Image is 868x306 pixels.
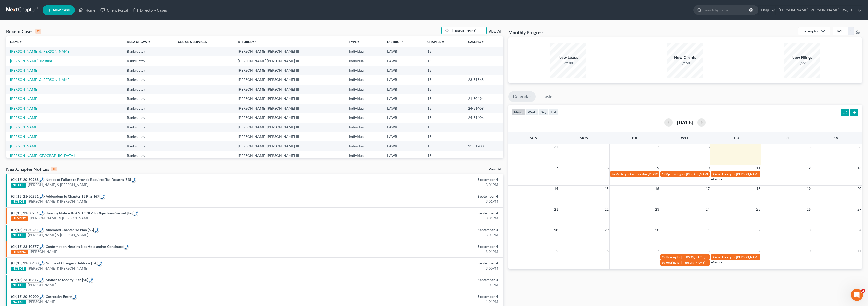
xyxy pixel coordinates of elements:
div: 1:01PM [339,299,498,304]
span: Hearing for [PERSON_NAME] [666,255,705,259]
img: hfpfyWBK5wQHBAGPgDf9c6qAYOxxMAAAAASUVORK5CYII= [39,294,43,299]
div: Call: 13) 21-30231 [100,194,105,199]
div: HEARING [11,250,28,254]
div: September, 4 [339,177,498,182]
td: LAWB [383,66,423,75]
span: 1 [707,227,710,233]
span: Sun [530,136,537,140]
div: Call: 13) 21-50638 [97,261,102,266]
td: Individual [345,94,383,103]
span: 9a [612,172,615,176]
div: NextChapter Notices [6,166,57,172]
div: 3:01PM [339,216,498,221]
div: Recent Cases [6,28,41,34]
td: [PERSON_NAME] [PERSON_NAME] III [234,85,345,94]
td: Bankruptcy [123,66,174,75]
td: 13 [423,104,464,113]
div: Call: 13) 23-10877 [16,244,44,249]
span: 24 [705,206,710,212]
td: LAWB [383,151,423,160]
div: New Leads [550,55,586,60]
span: 15 [604,186,609,192]
a: (Ch13) 21-30231- Amended Chapter 13 Plan [65] [11,228,94,232]
td: LAWB [383,56,423,66]
span: Hearing for [PERSON_NAME] [721,255,760,259]
td: 13 [423,85,464,94]
a: (Ch13) 20-30968- Notice of Failure to Provide Required Tax Returns [53] [11,177,131,182]
a: Typeunfold_more [349,40,360,44]
div: HEARING [11,216,28,221]
span: 3 [808,227,811,233]
span: 16 [655,186,660,192]
span: 6 [606,248,609,254]
div: Call: 13) 21-30231 [16,227,44,232]
a: +9 more [711,177,722,181]
a: Nameunfold_more [10,40,22,44]
td: 13 [423,132,464,141]
a: [PERSON_NAME] & [PERSON_NAME] [10,49,70,53]
span: Sat [834,136,840,140]
span: 9a [662,261,665,264]
td: Bankruptcy [123,85,174,94]
span: 17 [705,186,710,192]
button: day [538,109,549,115]
a: [PERSON_NAME] [10,115,38,120]
div: September, 4 [339,227,498,232]
td: Bankruptcy [123,151,174,160]
span: 12 [806,165,811,171]
span: 31 [553,144,559,150]
td: Bankruptcy [123,94,174,103]
i: unfold_more [19,40,22,44]
i: unfold_more [401,40,404,44]
td: [PERSON_NAME] [PERSON_NAME] III [234,94,345,103]
span: Tue [631,136,638,140]
td: 13 [423,113,464,122]
td: [PERSON_NAME] [PERSON_NAME] III [234,104,345,113]
span: Hearing for [PERSON_NAME] [666,261,705,264]
a: Attorneyunfold_more [238,40,257,44]
span: Wed [681,136,689,140]
span: 7 [556,165,559,171]
span: 14 [553,186,559,192]
td: Individual [345,104,383,113]
a: [PERSON_NAME] [30,249,58,254]
td: Bankruptcy [123,47,174,56]
div: NOTICE [11,300,26,304]
img: hfpfyWBK5wQHBAGPgDf9c6qAYOxxMAAAAASUVORK5CYII= [39,244,43,249]
a: [PERSON_NAME] & [PERSON_NAME] [28,232,88,237]
a: [PERSON_NAME] & [PERSON_NAME] [28,199,88,204]
a: Directory Cases [131,6,170,15]
div: 3:01PM [339,199,498,204]
a: [PERSON_NAME] & [PERSON_NAME] [28,182,88,187]
span: 13 [857,165,862,171]
div: September, 4 [339,261,498,266]
img: hfpfyWBK5wQHBAGPgDf9c6qAYOxxMAAAAASUVORK5CYII= [39,194,43,199]
a: Help [759,6,775,15]
td: LAWB [383,47,423,56]
td: 13 [423,47,464,56]
a: Area of Lawunfold_more [127,40,151,44]
td: Bankruptcy [123,56,174,66]
a: [PERSON_NAME] [PERSON_NAME] Law, LLC [776,6,862,15]
td: Bankruptcy [123,113,174,122]
div: Call: 13) 23-10877 [88,277,93,282]
td: 13 [423,151,464,160]
span: 28 [553,227,559,233]
div: 9/180 [550,60,586,66]
a: [PERSON_NAME], Kostilas [10,59,52,63]
span: 2 [861,289,865,293]
div: September, 4 [339,294,498,299]
a: [PERSON_NAME] [10,68,38,72]
span: 26 [806,206,811,212]
img: hfpfyWBK5wQHBAGPgDf9c6qAYOxxMAAAAASUVORK5CYII= [101,195,105,199]
div: 3:01PM [339,232,498,237]
iframe: Intercom live chat [851,289,863,301]
span: 30 [655,227,660,233]
span: Hearing for [PERSON_NAME] & [PERSON_NAME] [721,172,787,176]
div: Call: 13) 21-30231 [133,211,138,216]
a: Calendar [508,91,536,102]
td: 24-31406 [464,113,503,122]
div: New Filings [784,55,820,60]
span: 21 [553,206,559,212]
button: week [526,109,538,115]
